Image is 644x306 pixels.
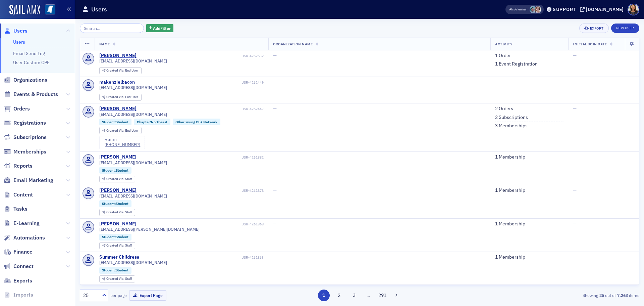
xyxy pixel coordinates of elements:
[99,79,135,85] div: makenzielbacon
[273,79,277,85] span: —
[99,67,142,74] div: Created Via: End User
[137,120,167,124] a: Chapter:Northeast
[273,105,277,112] span: —
[106,277,132,281] div: Staff
[553,6,576,12] div: Support
[99,200,132,207] div: Student:
[4,148,46,156] a: Memberships
[106,211,132,214] div: Staff
[4,27,28,35] a: Users
[495,106,513,112] a: 2 Orders
[628,4,639,15] span: Profile
[13,39,25,45] a: Users
[4,220,40,227] a: E-Learning
[40,4,55,16] a: View Homepage
[4,248,33,256] a: Finance
[4,177,53,184] a: Email Marketing
[13,220,40,227] span: E-Learning
[9,5,40,15] a: SailAMX
[573,105,577,112] span: —
[106,95,138,99] div: End User
[134,119,170,125] div: Chapter:
[13,105,30,113] span: Orders
[106,69,138,73] div: End User
[13,234,45,242] span: Automations
[333,290,345,301] button: 2
[99,221,137,227] div: [PERSON_NAME]
[4,191,33,199] a: Content
[13,205,28,213] span: Tasks
[102,168,116,173] span: Student :
[495,187,525,193] a: 1 Membership
[99,106,137,112] div: [PERSON_NAME]
[573,42,607,46] span: Initial Join Date
[4,263,34,270] a: Connect
[99,160,167,165] span: [EMAIL_ADDRESS][DOMAIN_NAME]
[495,154,525,160] a: 1 Membership
[106,128,125,133] span: Created Via :
[273,154,277,160] span: —
[4,205,28,213] a: Tasks
[102,268,128,272] a: Student:Student
[377,290,388,301] button: 291
[99,187,137,193] a: [PERSON_NAME]
[495,254,525,260] a: 1 Membership
[318,290,330,301] button: 1
[495,53,511,59] a: 1 Order
[495,61,538,67] a: 1 Event Registration
[80,24,144,33] input: Search…
[13,277,32,285] span: Exports
[102,234,116,239] span: Student :
[99,242,135,249] div: Created Via: Staff
[580,7,626,12] button: [DOMAIN_NAME]
[611,24,639,33] a: New User
[99,193,167,199] span: [EMAIL_ADDRESS][DOMAIN_NAME]
[458,292,639,298] div: Showing out of items
[138,54,264,58] div: USR-4262632
[99,42,110,46] span: Name
[579,24,608,33] button: Export
[83,292,98,299] div: 25
[110,292,127,298] label: per page
[129,290,166,301] button: Export Page
[99,167,132,174] div: Student:
[99,53,137,59] div: [PERSON_NAME]
[4,76,47,84] a: Organizations
[136,80,264,85] div: USR-4262449
[13,291,33,299] span: Imports
[13,134,47,141] span: Subscriptions
[99,260,167,265] span: [EMAIL_ADDRESS][DOMAIN_NAME]
[495,42,513,46] span: Activity
[137,120,151,124] span: Chapter :
[13,248,33,256] span: Finance
[598,292,605,298] strong: 25
[106,177,125,181] span: Created Via :
[106,68,125,73] span: Created Via :
[13,177,53,184] span: Email Marketing
[495,123,528,129] a: 3 Memberships
[106,129,138,133] div: End User
[4,91,58,98] a: Events & Products
[4,291,33,299] a: Imports
[102,235,128,239] a: Student:Student
[99,176,135,183] div: Created Via: Staff
[495,115,528,121] a: 2 Subscriptions
[102,120,128,124] a: Student:Student
[106,177,132,181] div: Staff
[13,50,45,56] a: Email Send Log
[273,52,277,58] span: —
[573,187,577,193] span: —
[586,6,624,12] div: [DOMAIN_NAME]
[13,148,46,156] span: Memberships
[13,191,33,199] span: Content
[99,127,142,134] div: Created Via: End User
[146,24,174,33] button: AddFilter
[495,221,525,227] a: 1 Membership
[153,25,171,31] span: Add Filter
[138,107,264,111] div: USR-4262447
[13,162,33,170] span: Reports
[105,142,140,147] a: [PHONE_NUMBER]
[102,268,116,272] span: Student :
